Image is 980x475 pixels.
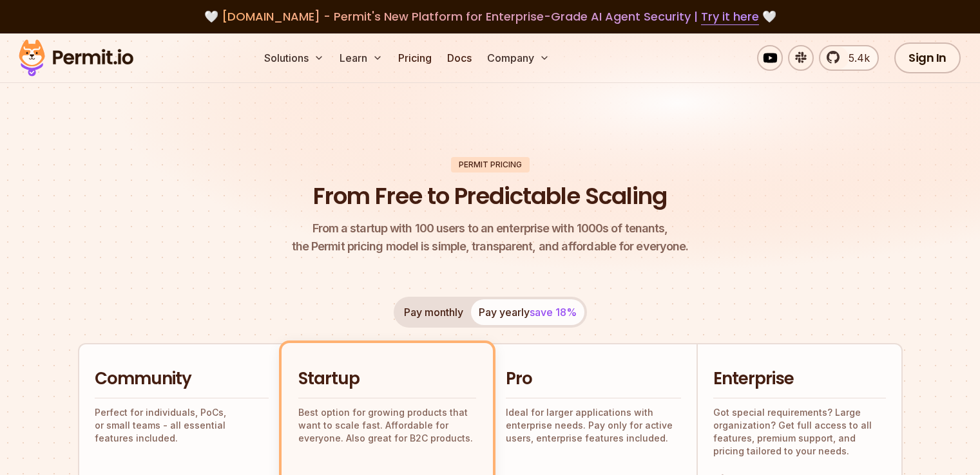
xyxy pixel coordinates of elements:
p: Perfect for individuals, PoCs, or small teams - all essential features included. [95,406,269,445]
p: Best option for growing products that want to scale fast. Affordable for everyone. Also great for... [298,406,476,445]
h2: Community [95,368,269,391]
img: Permit logo [13,36,139,80]
a: Pricing [393,45,437,71]
div: Permit Pricing [451,157,530,172]
p: Ideal for larger applications with enterprise needs. Pay only for active users, enterprise featur... [506,406,681,445]
span: [DOMAIN_NAME] - Permit's New Platform for Enterprise-Grade AI Agent Security | [222,8,759,24]
h2: Enterprise [713,368,886,391]
div: 🤍 🤍 [31,8,949,26]
button: Solutions [259,45,329,71]
h1: From Free to Predictable Scaling [313,180,667,212]
p: the Permit pricing model is simple, transparent, and affordable for everyone. [292,219,689,256]
h2: Startup [298,368,476,391]
button: Pay monthly [396,299,471,325]
a: Try it here [701,8,759,25]
a: Docs [442,45,477,71]
span: 5.4k [841,50,870,66]
h2: Pro [506,368,681,391]
button: Company [482,45,555,71]
p: Got special requirements? Large organization? Get full access to all features, premium support, a... [713,406,886,458]
span: From a startup with 100 users to an enterprise with 1000s of tenants, [292,219,689,237]
button: Learn [334,45,388,71]
a: 5.4k [819,45,879,71]
a: Sign In [894,42,961,73]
